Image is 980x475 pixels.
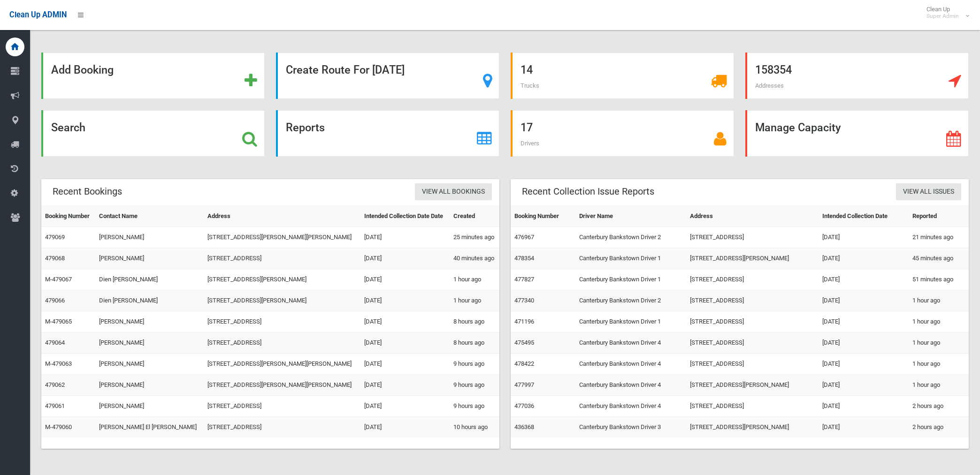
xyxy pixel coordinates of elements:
[575,354,686,375] td: Canterbury Bankstown Driver 4
[360,375,450,396] td: [DATE]
[204,227,360,248] td: [STREET_ADDRESS][PERSON_NAME][PERSON_NAME]
[926,13,959,20] small: Super Admin
[450,354,499,375] td: 9 hours ago
[745,53,969,99] a: 158354 Addresses
[360,290,450,311] td: [DATE]
[204,354,360,375] td: [STREET_ADDRESS][PERSON_NAME][PERSON_NAME]
[204,396,360,417] td: [STREET_ADDRESS]
[575,375,686,396] td: Canterbury Bankstown Driver 4
[514,297,534,304] a: 477340
[450,417,499,438] td: 10 hours ago
[276,110,499,157] a: Reports
[360,227,450,248] td: [DATE]
[575,248,686,269] td: Canterbury Bankstown Driver 1
[450,248,499,269] td: 40 minutes ago
[686,354,819,375] td: [STREET_ADDRESS]
[204,332,360,354] td: [STREET_ADDRESS]
[45,339,65,346] a: 479064
[819,417,909,438] td: [DATE]
[909,375,969,396] td: 1 hour ago
[686,290,819,311] td: [STREET_ADDRESS]
[686,248,819,269] td: [STREET_ADDRESS][PERSON_NAME]
[95,227,204,248] td: [PERSON_NAME]
[450,332,499,354] td: 8 hours ago
[686,417,819,438] td: [STREET_ADDRESS][PERSON_NAME]
[909,311,969,332] td: 1 hour ago
[286,121,325,134] strong: Reports
[204,206,360,227] th: Address
[41,182,133,201] header: Recent Bookings
[276,53,499,99] a: Create Route For [DATE]
[204,375,360,396] td: [STREET_ADDRESS][PERSON_NAME][PERSON_NAME]
[360,354,450,375] td: [DATE]
[575,396,686,417] td: Canterbury Bankstown Driver 4
[514,276,534,283] a: 477827
[45,276,72,283] a: M-479067
[41,53,265,99] a: Add Booking
[450,311,499,332] td: 8 hours ago
[521,121,533,134] strong: 17
[41,110,265,157] a: Search
[45,234,65,241] a: 479069
[95,375,204,396] td: [PERSON_NAME]
[95,206,204,227] th: Contact Name
[514,234,534,241] a: 476967
[514,339,534,346] a: 475495
[45,255,65,262] a: 479068
[45,423,72,430] a: M-479060
[204,248,360,269] td: [STREET_ADDRESS]
[450,375,499,396] td: 9 hours ago
[819,248,909,269] td: [DATE]
[45,360,72,367] a: M-479063
[819,227,909,248] td: [DATE]
[819,396,909,417] td: [DATE]
[450,290,499,311] td: 1 hour ago
[360,332,450,354] td: [DATE]
[450,227,499,248] td: 25 minutes ago
[415,183,492,201] a: View All Bookings
[819,311,909,332] td: [DATE]
[819,269,909,290] td: [DATE]
[204,290,360,311] td: [STREET_ADDRESS][PERSON_NAME]
[521,140,539,147] span: Drivers
[360,248,450,269] td: [DATE]
[514,360,534,367] a: 478422
[819,332,909,354] td: [DATE]
[95,311,204,332] td: [PERSON_NAME]
[686,269,819,290] td: [STREET_ADDRESS]
[521,82,539,89] span: Trucks
[45,381,65,388] a: 479062
[41,206,95,227] th: Booking Number
[896,183,961,201] a: View All Issues
[909,354,969,375] td: 1 hour ago
[755,63,792,76] strong: 158354
[909,248,969,269] td: 45 minutes ago
[575,332,686,354] td: Canterbury Bankstown Driver 4
[511,206,575,227] th: Booking Number
[511,110,734,157] a: 17 Drivers
[819,206,909,227] th: Intended Collection Date
[450,206,499,227] th: Created
[819,290,909,311] td: [DATE]
[909,269,969,290] td: 51 minutes ago
[360,311,450,332] td: [DATE]
[575,417,686,438] td: Canterbury Bankstown Driver 3
[95,290,204,311] td: Dien [PERSON_NAME]
[95,269,204,290] td: Dien [PERSON_NAME]
[286,63,405,76] strong: Create Route For [DATE]
[51,63,114,76] strong: Add Booking
[755,121,841,134] strong: Manage Capacity
[514,381,534,388] a: 477997
[450,269,499,290] td: 1 hour ago
[575,290,686,311] td: Canterbury Bankstown Driver 2
[95,396,204,417] td: [PERSON_NAME]
[45,318,72,325] a: M-479065
[511,182,666,201] header: Recent Collection Issue Reports
[450,396,499,417] td: 9 hours ago
[819,375,909,396] td: [DATE]
[575,206,686,227] th: Driver Name
[909,206,969,227] th: Reported
[360,417,450,438] td: [DATE]
[204,311,360,332] td: [STREET_ADDRESS]
[686,375,819,396] td: [STREET_ADDRESS][PERSON_NAME]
